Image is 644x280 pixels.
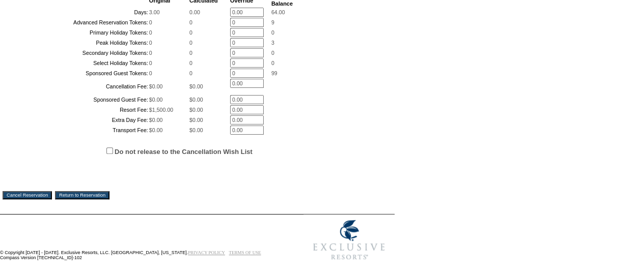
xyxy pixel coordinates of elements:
[29,38,148,47] td: Peak Holiday Tokens:
[271,9,285,15] span: 64.00
[149,70,152,76] span: 0
[149,50,152,56] span: 0
[189,127,203,133] span: $0.00
[149,29,152,36] span: 0
[149,60,152,66] span: 0
[189,60,192,66] span: 0
[189,50,192,56] span: 0
[29,115,148,125] td: Extra Day Fee:
[149,9,160,15] span: 3.00
[29,95,148,104] td: Sponsored Guest Fee:
[29,126,148,135] td: Transport Fee:
[189,19,192,25] span: 0
[29,105,148,114] td: Resort Fee:
[115,148,253,155] label: Do not release to the Cancellation Wish List
[229,250,261,255] a: TERMS OF USE
[149,97,163,103] span: $0.00
[271,60,274,66] span: 0
[189,97,203,103] span: $0.00
[271,70,277,76] span: 99
[149,40,152,46] span: 0
[189,107,203,113] span: $0.00
[29,8,148,17] td: Days:
[3,191,52,199] input: Cancel Reservation
[149,19,152,25] span: 0
[189,83,203,89] span: $0.00
[55,191,109,199] input: Return to Reservation
[29,18,148,27] td: Advanced Reservation Tokens:
[189,29,192,36] span: 0
[189,9,200,15] span: 0.00
[29,79,148,94] td: Cancellation Fee:
[149,127,163,133] span: $0.00
[271,50,274,56] span: 0
[271,40,274,46] span: 3
[188,250,225,255] a: PRIVACY POLICY
[271,19,274,25] span: 9
[29,28,148,37] td: Primary Holiday Tokens:
[189,40,192,46] span: 0
[149,107,173,113] span: $1,500.00
[149,83,163,89] span: $0.00
[29,58,148,68] td: Select Holiday Tokens:
[271,29,274,36] span: 0
[189,70,192,76] span: 0
[149,117,163,123] span: $0.00
[29,69,148,78] td: Sponsored Guest Tokens:
[29,48,148,57] td: Secondary Holiday Tokens:
[189,117,203,123] span: $0.00
[303,214,395,265] img: Exclusive Resorts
